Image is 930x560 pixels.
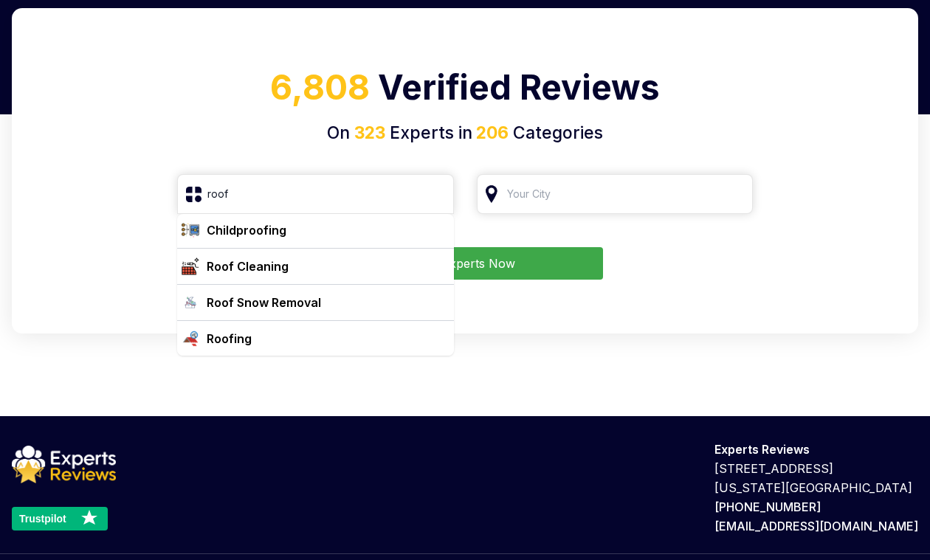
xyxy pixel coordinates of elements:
img: logo [12,446,116,484]
p: Experts Reviews [714,440,918,459]
h4: On Experts in Categories [30,120,900,146]
p: [STREET_ADDRESS] [714,459,918,478]
span: 206 [472,122,509,143]
div: Roof Cleaning [207,257,289,275]
img: category icon [182,221,199,239]
text: Trustpilot [19,513,66,525]
p: [EMAIL_ADDRESS][DOMAIN_NAME] [714,516,918,536]
h1: Verified Reviews [30,62,900,120]
span: 6,808 [270,66,370,108]
p: [US_STATE][GEOGRAPHIC_DATA] [714,478,918,497]
div: Roof Snow Removal [207,294,321,311]
button: Find Experts Now [328,247,603,280]
input: Search Category [177,174,454,214]
input: Your City [477,174,754,214]
img: category icon [182,294,199,311]
div: Roofing [207,330,252,348]
p: [PHONE_NUMBER] [714,497,918,516]
img: category icon [182,330,199,348]
a: Trustpilot [12,507,116,530]
img: category icon [182,257,199,275]
div: Childproofing [207,221,286,239]
span: 323 [354,122,385,143]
